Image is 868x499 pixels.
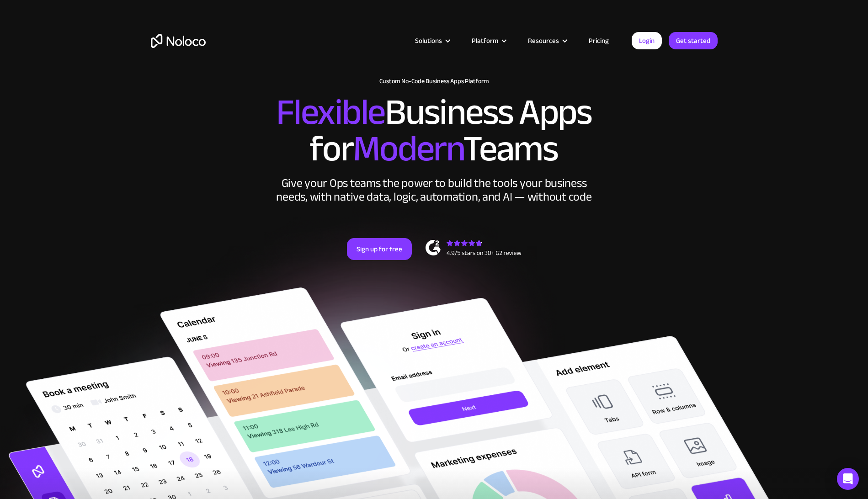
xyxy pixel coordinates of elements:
div: Platform [472,35,498,47]
a: Login [632,32,662,49]
div: Platform [460,35,517,47]
div: Resources [528,35,559,47]
a: Pricing [577,35,620,47]
div: Give your Ops teams the power to build the tools your business needs, with native data, logic, au... [274,176,594,204]
h2: Business Apps for Teams [151,94,718,167]
span: Flexible [276,78,385,146]
span: Modern [353,115,463,183]
div: Resources [517,35,577,47]
a: Sign up for free [347,238,412,260]
a: home [151,34,206,48]
div: Open Intercom Messenger [837,468,859,490]
div: Solutions [404,35,460,47]
a: Get started [669,32,718,49]
div: Solutions [415,35,442,47]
